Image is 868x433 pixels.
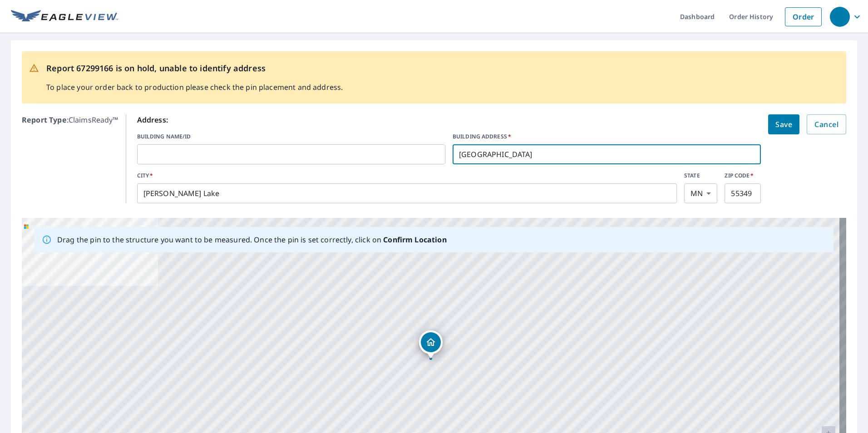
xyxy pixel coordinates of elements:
label: ZIP CODE [725,172,761,180]
label: BUILDING NAME/ID [137,133,445,141]
p: To place your order back to production please check the pin placement and address. [46,82,343,93]
button: Save [768,114,799,134]
img: EV Logo [11,10,118,24]
label: BUILDING ADDRESS [453,133,761,141]
em: MN [690,189,703,198]
div: MN [684,183,717,203]
a: Order [785,7,822,26]
p: Drag the pin to the structure you want to be measured. Once the pin is set correctly, click on [57,234,447,245]
b: Report Type [22,115,67,125]
label: CITY [137,172,677,180]
span: Save [775,118,792,131]
p: Report 67299166 is on hold, unable to identify address [46,62,343,74]
button: Cancel [807,114,846,134]
label: STATE [684,172,717,180]
div: Dropped pin, building 1, Residential property, County Road 7 SW Howard Lake, MN 55349 [419,330,443,359]
span: Cancel [814,118,838,131]
p: : ClaimsReady™ [22,114,118,203]
p: Address: [137,114,761,125]
b: Confirm Location [383,235,446,245]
